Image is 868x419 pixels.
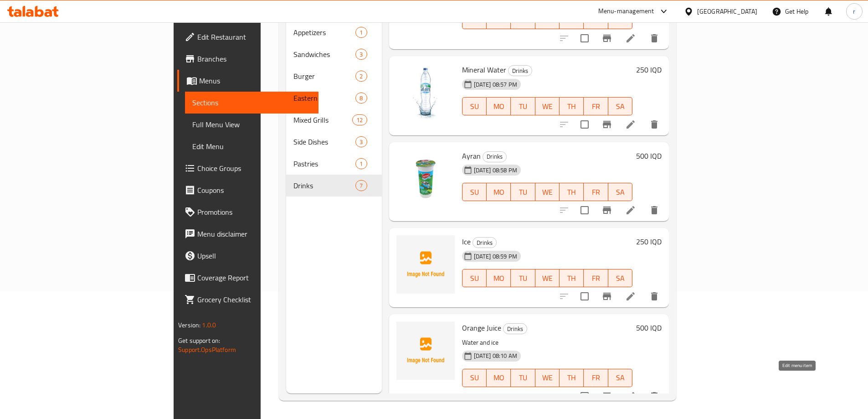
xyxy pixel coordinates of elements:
span: Eastern [293,93,356,103]
span: FR [587,371,604,384]
span: Drinks [473,238,496,248]
button: MO [487,97,511,115]
div: Drinks7 [286,175,382,197]
span: WE [539,371,556,384]
a: Promotions [177,201,318,223]
div: items [355,180,367,191]
span: Promotions [197,207,311,217]
button: TH [560,369,584,387]
div: Sandwiches [293,49,356,60]
button: SU [462,97,487,115]
span: Edit Menu [192,141,311,152]
button: SA [608,183,632,201]
div: Burger2 [286,65,382,87]
img: Ice [396,235,455,294]
div: Drinks [483,151,507,162]
img: Orange Juice [396,321,455,380]
span: Select to update [575,387,594,406]
span: Choice Groups [197,163,311,174]
span: 12 [353,116,366,124]
span: TH [563,186,580,199]
span: WE [539,100,556,113]
div: Pastries1 [286,153,382,175]
button: Branch-specific-item [596,114,618,135]
span: SU [466,186,483,199]
span: MO [490,14,507,27]
span: Drinks [508,66,532,76]
a: Menus [177,70,318,92]
a: Choice Groups [177,157,318,179]
span: TU [514,100,531,113]
span: FR [587,272,604,285]
span: Upsell [197,250,311,261]
a: Upsell [177,245,318,267]
a: Grocery Checklist [177,289,318,310]
div: Side Dishes [293,136,356,147]
span: Appetizers [293,27,356,38]
button: TU [511,269,535,287]
a: Coverage Report [177,267,318,289]
a: Full Menu View [185,114,318,135]
div: [GEOGRAPHIC_DATA] [697,6,757,16]
span: [DATE] 08:57 PM [470,80,521,89]
span: Pastries [293,158,356,169]
span: SU [466,100,483,113]
div: items [355,93,367,103]
span: Drinks [503,324,527,334]
a: Support.OpsPlatform [178,344,236,356]
button: WE [535,97,560,115]
span: Full Menu View [192,119,311,130]
span: TH [563,14,580,27]
div: items [355,158,367,169]
span: Grocery Checklist [197,294,311,305]
a: Sections [185,92,318,114]
button: FR [584,369,608,387]
button: Branch-specific-item [596,27,618,49]
button: TU [511,97,535,115]
button: TH [560,97,584,115]
span: Menus [199,75,311,86]
span: Coupons [197,185,311,196]
span: Version: [178,319,200,331]
button: MO [487,183,511,201]
a: Edit menu item [625,119,636,130]
span: 2 [356,72,366,81]
span: MO [490,186,507,199]
span: Ayran [462,149,481,163]
button: SA [608,269,632,287]
button: delete [643,114,665,135]
span: WE [539,14,556,27]
span: Orange Juice [462,321,501,335]
span: Select to update [575,287,594,306]
span: SU [466,371,483,384]
button: SA [608,97,632,115]
button: SA [608,369,632,387]
span: Edit Restaurant [197,31,311,42]
span: TH [563,272,580,285]
span: SA [612,14,629,27]
span: Coverage Report [197,272,311,283]
span: TU [514,272,531,285]
a: Menu disclaimer [177,223,318,245]
span: SU [466,14,483,27]
button: TH [560,269,584,287]
button: delete [643,385,665,407]
div: Drinks [293,180,356,191]
span: FR [587,100,604,113]
span: MO [490,100,507,113]
span: Branches [197,53,311,64]
div: Eastern8 [286,87,382,109]
span: TH [563,100,580,113]
span: SA [612,186,629,199]
span: SA [612,371,629,384]
div: Drinks [508,65,532,76]
span: Select to update [575,115,594,134]
div: Side Dishes3 [286,131,382,153]
div: Mixed Grills [293,114,353,125]
h6: 250 IQD [636,235,662,248]
span: TU [514,14,531,27]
